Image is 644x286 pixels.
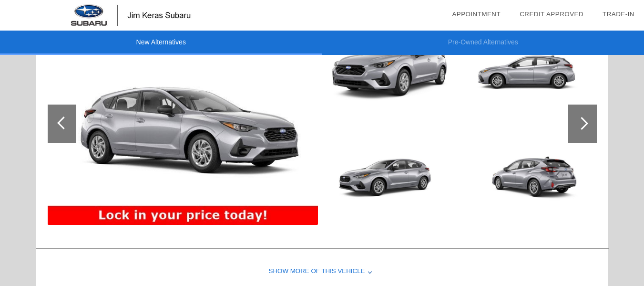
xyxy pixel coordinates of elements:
img: 2.jpg [325,22,456,121]
a: Trade-In [603,11,634,18]
img: 4.jpg [461,22,592,121]
a: Credit Approved [520,11,583,18]
img: 3.jpg [325,127,456,225]
img: 1.jpg [48,22,318,225]
img: 5.jpg [461,127,592,225]
a: Appointment [452,11,501,18]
